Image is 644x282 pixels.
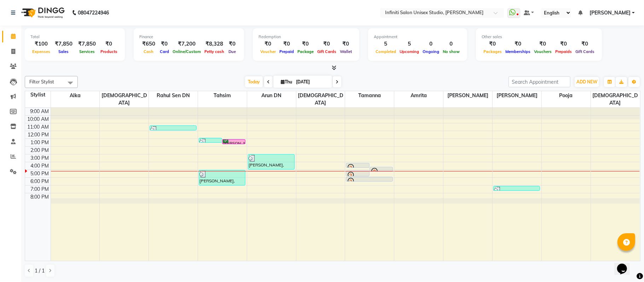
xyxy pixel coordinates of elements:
[338,40,354,48] div: ₹0
[199,170,245,185] div: [PERSON_NAME], TK05, 04:55 PM-06:55 PM, Fusio-Dose Ritual With Add On Masque (LayeringCare)
[199,138,222,142] div: [PERSON_NAME], TK03, 12:50 PM-01:20 PM, Hair Cut + [PERSON_NAME]
[29,154,51,162] div: 3:00 PM
[614,254,637,275] iframe: chat widget
[35,267,45,275] span: 1 / 1
[171,49,203,54] span: Online/Custom
[345,91,394,100] span: Tamanna
[171,40,203,48] div: ₹7,200
[482,40,504,48] div: ₹0
[441,40,462,48] div: 0
[77,49,97,54] span: Services
[346,163,369,168] div: [PERSON_NAME], TK04, 04:00 PM-04:30 PM, UnderArm Wax Choclate
[203,49,226,54] span: Petty cash
[259,40,278,48] div: ₹0
[370,167,393,171] div: [PERSON_NAME], TK04, 04:30 PM-05:00 PM, Arms Wax Choclate
[494,186,540,190] div: [PERSON_NAME], TK05, 06:55 PM-07:25 PM, Gel Polish
[346,171,369,176] div: [PERSON_NAME], TK04, 05:00 PM-05:45 PM, Leg Wax Choclate
[29,193,51,201] div: 8:00 PM
[296,91,345,107] span: [DEMOGRAPHIC_DATA]
[26,116,51,123] div: 10:00 AM
[245,76,263,87] span: Today
[542,91,591,100] span: Pooja
[29,162,51,170] div: 4:00 PM
[504,40,532,48] div: ₹0
[576,79,597,84] span: ADD NEW
[227,49,238,54] span: Due
[259,34,354,40] div: Redemption
[29,79,54,84] span: Filter Stylist
[139,34,238,40] div: Finance
[338,49,354,54] span: Wallet
[421,40,441,48] div: 0
[482,34,596,40] div: Other sales
[374,34,462,40] div: Appointment
[590,9,631,17] span: [PERSON_NAME]
[29,178,51,185] div: 6:00 PM
[532,49,553,54] span: Vouchers
[30,40,52,48] div: ₹100
[394,91,443,100] span: Amrita
[25,91,51,99] div: Stylist
[553,40,574,48] div: ₹0
[30,34,119,40] div: Total
[30,49,52,54] span: Expenses
[203,40,226,48] div: ₹8,328
[52,40,75,48] div: ₹7,850
[149,91,198,100] span: Rahul Sen DN
[51,91,100,100] span: Alka
[398,49,421,54] span: Upcoming
[441,49,462,54] span: No show
[278,40,296,48] div: ₹0
[139,40,158,48] div: ₹650
[18,3,66,23] img: logo
[78,3,109,23] b: 08047224946
[259,49,278,54] span: Voucher
[532,40,553,48] div: ₹0
[26,123,51,131] div: 11:00 AM
[509,76,570,87] input: Search Appointment
[150,126,196,130] div: avi, TK02, 11:15 AM-11:45 AM, [PERSON_NAME] Styling
[29,108,51,115] div: 9:00 AM
[158,49,171,54] span: Card
[248,154,294,169] div: [PERSON_NAME], TK05, 02:55 PM-04:55 PM, Fusio-Dose Ritual With Add On Masque (LayeringCare)
[29,186,51,193] div: 7:00 PM
[278,49,296,54] span: Prepaid
[158,40,171,48] div: ₹0
[247,91,296,100] span: Arun DN
[57,49,71,54] span: Sales
[198,91,247,100] span: Tahsim
[374,49,398,54] span: Completed
[574,40,596,48] div: ₹0
[99,40,119,48] div: ₹0
[553,49,574,54] span: Prepaids
[294,77,329,87] input: 2025-09-04
[315,40,338,48] div: ₹0
[142,49,156,54] span: Cash
[29,139,51,146] div: 1:00 PM
[100,91,149,107] span: [DEMOGRAPHIC_DATA]
[279,79,294,84] span: Thu
[398,40,421,48] div: 5
[29,147,51,154] div: 2:00 PM
[493,91,541,100] span: [PERSON_NAME]
[222,140,245,144] div: [PERSON_NAME], TK01, 01:00 PM-01:30 PM, [DEMOGRAPHIC_DATA] Hair Cut
[591,91,640,107] span: [DEMOGRAPHIC_DATA]
[374,40,398,48] div: 5
[443,91,492,100] span: [PERSON_NAME]
[504,49,532,54] span: Memberships
[575,77,599,87] button: ADD NEW
[29,170,51,177] div: 5:00 PM
[226,40,238,48] div: ₹0
[315,49,338,54] span: Gift Cards
[346,177,392,181] div: [PERSON_NAME], TK04, 05:45 PM-06:05 PM, Threading
[296,49,315,54] span: Package
[574,49,596,54] span: Gift Cards
[296,40,315,48] div: ₹0
[99,49,119,54] span: Products
[75,40,99,48] div: ₹7,850
[421,49,441,54] span: Ongoing
[482,49,504,54] span: Packages
[27,131,51,139] div: 12:00 PM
